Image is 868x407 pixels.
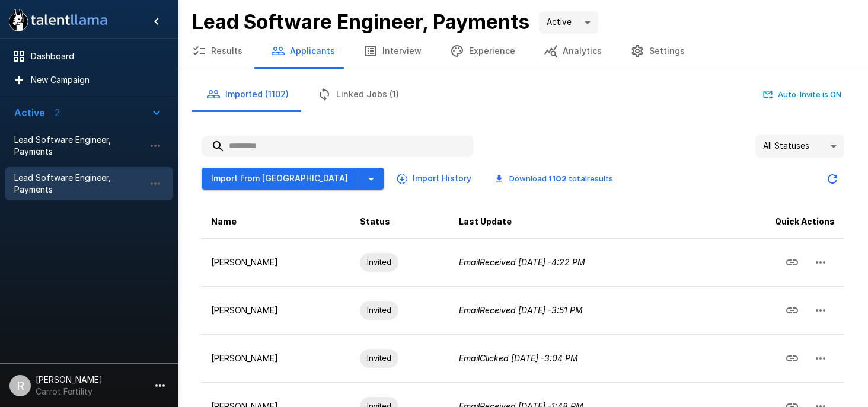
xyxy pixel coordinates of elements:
b: Lead Software Engineer, Payments [192,9,529,34]
button: Results [178,34,257,68]
i: Email Clicked [DATE] - 3:04 PM [459,353,578,363]
button: Settings [616,34,699,68]
button: Analytics [529,34,616,68]
span: Copy Interview Link [778,256,806,266]
button: Updated Today - 5:33 PM [821,167,844,191]
th: Status [350,205,450,239]
th: Name [202,205,350,239]
th: Quick Actions [708,205,844,239]
p: [PERSON_NAME] [211,257,341,268]
button: Experience [436,34,529,68]
button: Linked Jobs (1) [303,78,413,111]
button: Auto-Invite is ON [761,85,844,104]
i: Email Received [DATE] - 3:51 PM [459,305,583,315]
button: Imported (1102) [192,78,303,111]
p: [PERSON_NAME] [211,305,341,316]
span: Copy Interview Link [778,352,806,362]
span: Invited [360,257,398,268]
b: 1102 [548,174,567,183]
button: Import from [GEOGRAPHIC_DATA] [202,168,358,190]
button: Import History [394,168,476,190]
div: All Statuses [755,135,844,158]
th: Last Update [449,205,708,239]
span: Copy Interview Link [778,304,806,314]
span: Invited [360,352,398,364]
p: [PERSON_NAME] [211,352,341,364]
i: Email Received [DATE] - 4:22 PM [459,257,585,267]
button: Applicants [257,34,349,68]
span: Invited [360,305,398,316]
button: Download 1102 totalresults [486,169,623,188]
button: Interview [349,34,436,68]
div: Active [539,11,598,34]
